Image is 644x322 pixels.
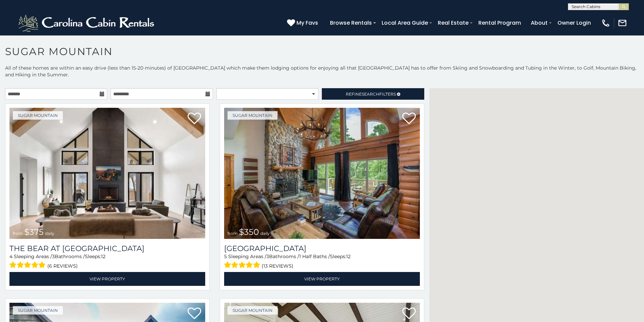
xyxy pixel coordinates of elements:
a: View Property [9,272,205,286]
div: Sleeping Areas / Bathrooms / Sleeps: [224,253,420,270]
a: RefineSearchFilters [322,88,424,100]
a: View Property [224,272,420,286]
a: The Bear At [GEOGRAPHIC_DATA] [9,244,205,253]
img: mail-regular-white.png [618,18,627,28]
span: 12 [346,253,351,259]
a: [GEOGRAPHIC_DATA] [224,244,420,253]
a: Local Area Guide [378,17,431,29]
span: 4 [9,253,13,259]
a: Sugar Mountain [13,111,63,120]
span: (13 reviews) [262,262,293,270]
span: 5 [224,253,227,259]
span: 12 [101,253,105,259]
a: Owner Login [554,17,594,29]
span: 1 Half Baths / [299,253,330,259]
a: Sugar Mountain [13,306,63,315]
img: White-1-2.png [17,13,157,33]
a: Add to favorites [188,112,201,126]
span: $375 [24,227,44,237]
span: My Favs [296,19,318,27]
a: Sugar Mountain [228,111,278,120]
a: Grouse Moor Lodge from $350 daily [224,108,420,239]
img: The Bear At Sugar Mountain [9,108,205,239]
a: Rental Program [475,17,524,29]
img: Grouse Moor Lodge [224,108,420,239]
span: from [228,231,238,236]
a: Browse Rentals [327,17,375,29]
a: The Bear At Sugar Mountain from $375 daily [9,108,205,239]
span: daily [45,231,54,236]
span: 3 [52,253,55,259]
a: Add to favorites [188,307,201,321]
h3: Grouse Moor Lodge [224,244,420,253]
a: Add to favorites [402,112,416,126]
span: from [13,231,23,236]
img: phone-regular-white.png [601,18,611,28]
span: 3 [266,253,269,259]
div: Sleeping Areas / Bathrooms / Sleeps: [9,253,205,270]
a: Sugar Mountain [228,306,278,315]
h3: The Bear At Sugar Mountain [9,244,205,253]
a: About [527,17,551,29]
span: $350 [239,227,259,237]
span: Search [362,92,379,97]
a: My Favs [287,19,320,27]
span: daily [260,231,270,236]
span: Refine Filters [346,92,396,97]
span: (6 reviews) [47,262,78,270]
a: Real Estate [434,17,472,29]
a: Add to favorites [402,307,416,321]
